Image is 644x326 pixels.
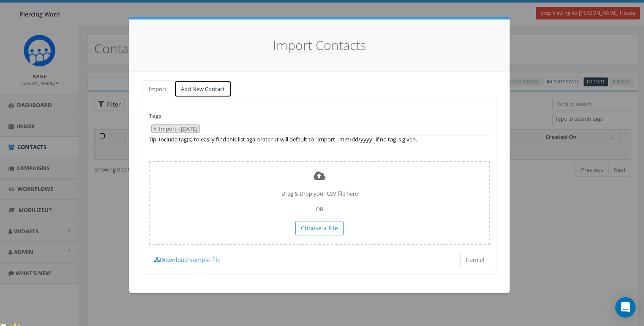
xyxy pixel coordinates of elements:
a: Add New Contact [174,80,232,98]
li: Import - 10/15/2025 [151,124,200,133]
span: × [153,125,156,133]
span: OR [316,205,323,213]
button: Cancel [460,253,490,267]
label: Tip: Include tag(s) to easily find this list again later. It will default to "Import - mm/dd/yyyy... [149,135,417,144]
h4: Import Contacts [142,36,497,55]
a: Import [142,80,173,98]
a: Download sample file [149,253,226,267]
span: Import - [DATE] [158,125,199,133]
label: Tags [149,112,161,120]
textarea: Search [202,125,206,133]
div: Open Intercom Messenger [615,297,636,318]
span: Choose a File [301,224,338,232]
button: Remove item [152,125,158,133]
div: Drag & Drop your CSV file here [149,161,490,245]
